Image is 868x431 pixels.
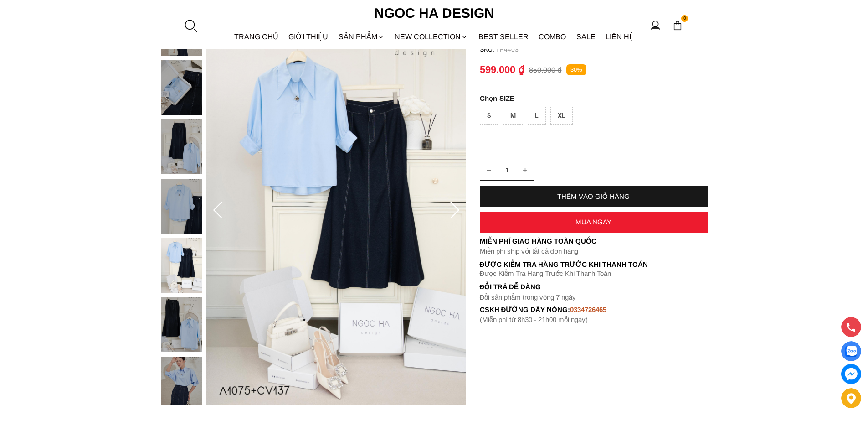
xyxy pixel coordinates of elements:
div: S [480,107,498,125]
a: LIÊN HỆ [601,25,639,49]
input: Quantity input [480,161,534,179]
h6: Đổi trả dễ dàng [480,283,708,291]
div: M [503,107,523,125]
img: Calli Skirt_ Chân Váy Bò Đuôi Cá May Chỉ Nổi CV137_mini_8 [161,357,202,411]
img: Calli Skirt_ Chân Váy Bò Đuôi Cá May Chỉ Nổi CV137_mini_6 [161,238,202,293]
font: Miễn phí giao hàng toàn quốc [480,237,596,245]
a: messenger [841,364,861,384]
font: 0334726465 [570,306,606,313]
img: Calli Skirt_ Chân Váy Bò Đuôi Cá May Chỉ Nổi CV137_mini_5 [161,179,202,234]
p: SIZE [480,94,708,102]
p: 599.000 ₫ [480,64,524,76]
div: SẢN PHẨM [334,25,390,49]
a: NEW COLLECTION [390,25,473,49]
a: SALE [571,25,601,49]
span: 0 [681,15,688,22]
img: Calli Skirt_ Chân Váy Bò Đuôi Cá May Chỉ Nổi CV137_mini_4 [161,119,202,174]
div: THÊM VÀO GIỎ HÀNG [480,192,708,200]
div: XL [550,107,573,125]
p: 30% [566,64,586,76]
p: Được Kiểm Tra Hàng Trước Khi Thanh Toán [480,260,708,269]
div: MUA NGAY [480,218,708,226]
a: TRANG CHỦ [229,25,284,49]
h6: SKU: [480,46,496,53]
font: Miễn phí ship với tất cả đơn hàng [480,247,578,255]
p: TP4403 [496,46,708,53]
font: cskh đường dây nóng: [480,306,570,313]
img: img-CART-ICON-ksit0nf1 [673,21,683,31]
div: L [528,107,546,125]
a: Display image [841,341,861,361]
p: 850.000 ₫ [529,66,562,74]
img: Calli Skirt_ Chân Váy Bò Đuôi Cá May Chỉ Nổi CV137_mini_3 [161,60,202,115]
a: Combo [534,25,571,49]
a: GIỚI THIỆU [283,25,334,49]
font: Đổi sản phẩm trong vòng 7 ngày [480,293,576,301]
font: (Miễn phí từ 8h30 - 21h00 mỗi ngày) [480,316,588,323]
a: BEST SELLER [473,25,534,49]
a: Ngoc Ha Design [366,2,503,24]
img: Calli Skirt_ Chân Váy Bò Đuôi Cá May Chỉ Nổi CV137_mini_7 [161,297,202,352]
img: Display image [845,346,857,357]
img: Calli Skirt_ Chân Váy Bò Đuôi Cá May Chỉ Nổi CV137_6 [206,16,466,405]
p: Được Kiểm Tra Hàng Trước Khi Thanh Toán [480,270,708,278]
